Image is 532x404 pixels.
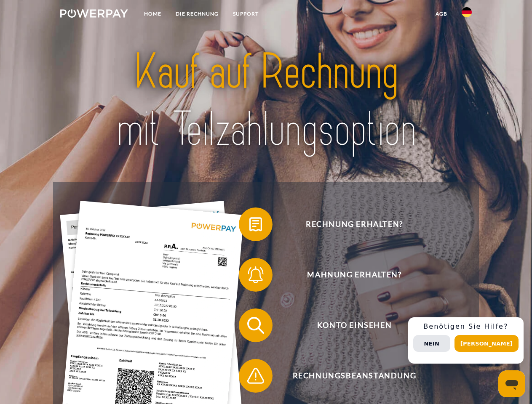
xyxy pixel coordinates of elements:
iframe: Schaltfläche zum Öffnen des Messaging-Fensters [498,370,525,397]
h3: Benötigen Sie Hilfe? [413,322,519,331]
img: title-powerpay_de.svg [80,40,452,161]
img: qb_search.svg [245,315,266,336]
img: de [462,7,472,17]
span: Rechnungsbeanstandung [251,359,457,393]
div: Schnellhilfe [408,317,524,364]
span: Konto einsehen [251,308,457,342]
a: agb [428,6,454,21]
a: Home [137,6,168,21]
button: Rechnungsbeanstandung [239,359,458,393]
img: qb_bill.svg [245,214,266,235]
a: DIE RECHNUNG [168,6,226,21]
a: SUPPORT [226,6,266,21]
button: Rechnung erhalten? [239,207,458,241]
img: logo-powerpay-white.svg [60,9,128,18]
button: Nein [413,335,450,352]
button: Konto einsehen [239,308,458,342]
span: Mahnung erhalten? [251,258,457,292]
span: Rechnung erhalten? [251,207,457,241]
button: [PERSON_NAME] [454,335,519,352]
img: qb_warning.svg [245,365,266,386]
img: qb_bell.svg [245,264,266,285]
button: Mahnung erhalten? [239,258,458,292]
